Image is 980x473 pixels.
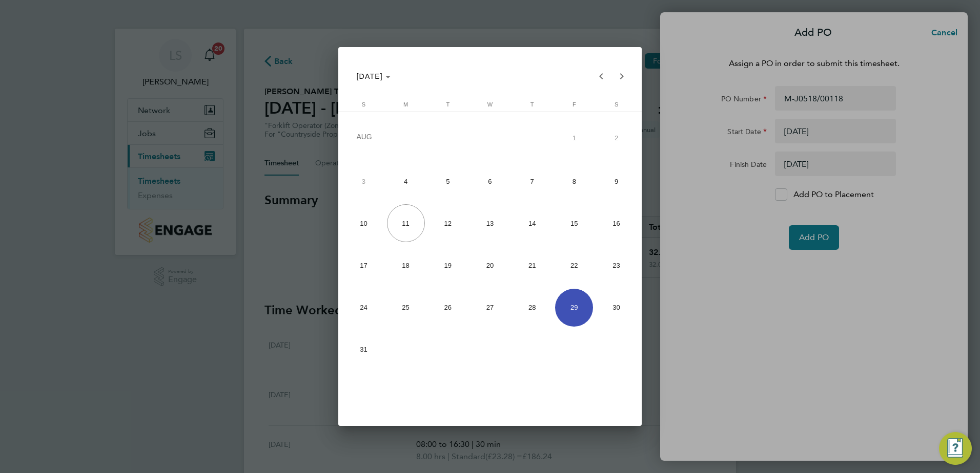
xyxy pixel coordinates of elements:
button: Engage Resource Center [939,432,972,465]
button: August 28, 2025 [511,287,553,329]
span: 29 [555,289,593,327]
span: M [403,101,408,107]
span: 22 [555,247,593,285]
span: F [573,101,576,107]
span: 21 [513,247,551,285]
span: 6 [471,162,509,200]
button: August 23, 2025 [595,245,637,287]
span: 13 [471,204,509,242]
button: August 27, 2025 [469,287,511,329]
span: 10 [344,204,382,242]
span: 30 [598,289,636,327]
button: August 30, 2025 [595,287,637,329]
button: August 17, 2025 [342,245,384,287]
span: 25 [387,289,425,327]
span: 19 [429,247,467,285]
span: 18 [387,247,425,285]
span: 17 [344,247,382,285]
span: 8 [555,162,593,200]
button: August 10, 2025 [342,202,384,244]
button: August 21, 2025 [511,245,553,287]
span: 7 [513,162,551,200]
button: August 19, 2025 [427,245,469,287]
button: Next month [611,66,632,87]
span: 14 [513,204,551,242]
span: W [487,101,493,107]
button: August 13, 2025 [469,202,511,244]
button: August 12, 2025 [427,202,469,244]
button: August 16, 2025 [595,202,637,244]
span: 11 [387,204,425,242]
span: 2 [598,118,636,158]
span: [DATE] [356,72,383,80]
button: August 8, 2025 [553,160,595,202]
button: August 1, 2025 [553,116,595,160]
button: August 14, 2025 [511,202,553,244]
span: T [530,101,534,107]
button: August 31, 2025 [342,329,384,371]
span: 26 [429,289,467,327]
span: 20 [471,247,509,285]
button: August 22, 2025 [553,245,595,287]
button: August 24, 2025 [342,287,384,329]
button: Choose month and year [352,67,395,85]
button: August 5, 2025 [427,160,469,202]
span: 24 [344,289,382,327]
td: AUG [342,116,553,160]
button: August 20, 2025 [469,245,511,287]
button: August 4, 2025 [385,160,427,202]
button: August 3, 2025 [342,160,384,202]
span: S [615,101,618,107]
span: 3 [344,162,382,200]
span: 9 [598,162,636,200]
span: 4 [387,162,425,200]
span: 27 [471,289,509,327]
button: August 29, 2025 [553,287,595,329]
button: Previous month [591,66,611,87]
span: T [446,101,450,107]
button: August 2, 2025 [595,116,637,160]
span: 23 [598,247,636,285]
button: August 11, 2025 [385,202,427,244]
span: S [362,101,365,107]
button: August 18, 2025 [385,245,427,287]
span: 15 [555,204,593,242]
span: 31 [344,331,382,369]
span: 1 [555,118,593,158]
button: August 9, 2025 [595,160,637,202]
span: 5 [429,162,467,200]
span: 12 [429,204,467,242]
button: August 7, 2025 [511,160,553,202]
button: August 26, 2025 [427,287,469,329]
span: 16 [598,204,636,242]
button: August 25, 2025 [385,287,427,329]
button: August 15, 2025 [553,202,595,244]
span: 28 [513,289,551,327]
button: August 6, 2025 [469,160,511,202]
